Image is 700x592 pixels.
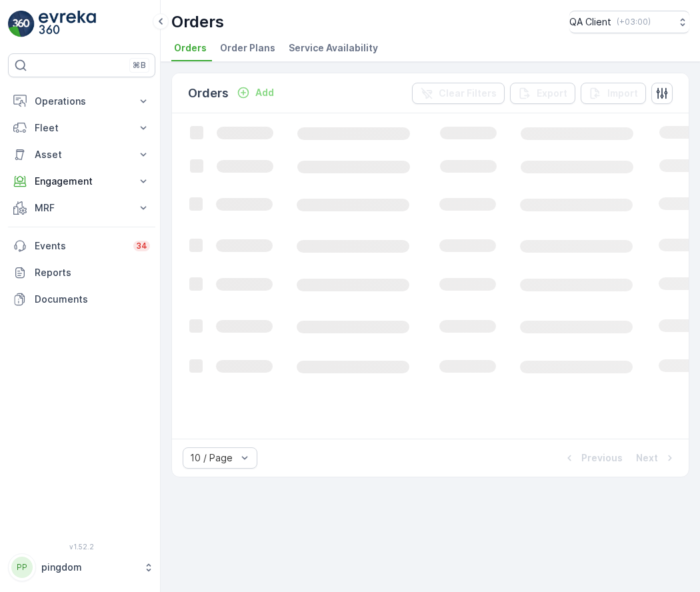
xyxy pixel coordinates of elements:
p: Engagement [35,175,129,188]
p: Events [35,239,125,253]
button: PPpingdom [8,553,155,581]
p: Asset [35,148,129,161]
p: Operations [35,95,129,108]
p: Reports [35,266,150,279]
button: Fleet [8,115,155,141]
button: Add [231,85,279,101]
button: Previous [561,450,624,466]
p: Orders [171,11,224,33]
button: MRF [8,195,155,221]
p: Previous [581,451,623,465]
button: Export [510,83,575,104]
p: Export [537,87,567,100]
p: ( +03:00 ) [617,17,651,27]
button: QA Client(+03:00) [569,11,689,33]
span: Orders [174,41,207,55]
a: Reports [8,259,155,286]
p: Import [607,87,638,100]
p: Next [636,451,658,465]
span: Order Plans [220,41,275,55]
p: Clear Filters [439,87,497,100]
img: logo [8,11,35,37]
img: logo_light-DOdMpM7g.png [39,11,96,37]
span: v 1.52.2 [8,543,155,551]
p: MRF [35,201,129,215]
p: Add [255,86,274,99]
p: 34 [136,241,147,251]
div: PP [11,557,33,578]
button: Operations [8,88,155,115]
p: Fleet [35,121,129,135]
button: Next [635,450,678,466]
button: Engagement [8,168,155,195]
a: Documents [8,286,155,313]
p: Orders [188,84,229,103]
button: Asset [8,141,155,168]
p: QA Client [569,15,611,29]
p: pingdom [41,561,137,574]
button: Import [581,83,646,104]
a: Events34 [8,233,155,259]
p: ⌘B [133,60,146,71]
span: Service Availability [289,41,378,55]
p: Documents [35,293,150,306]
button: Clear Filters [412,83,505,104]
